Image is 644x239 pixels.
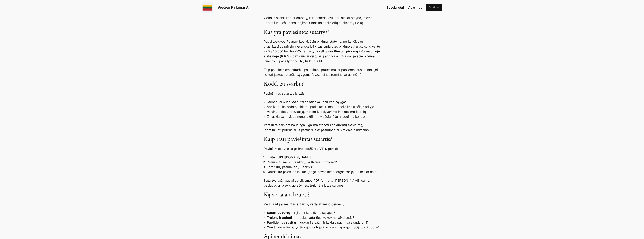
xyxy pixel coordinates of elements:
[267,225,280,229] strong: Tiekėjus
[264,178,380,188] p: Sutartys dažniausiai pateikiamos PDF formatu. [PERSON_NAME] suma, paslaugų ar prekių aprašymas, t...
[267,220,380,225] li: – ar jie dažni ir kokiais pagrindais sudaromi?
[267,99,380,104] li: Stebėti, ar sudaryta sutartis atitinka konkurso sąlygas.
[267,211,290,215] strong: Sutarties vertę
[267,210,380,215] li: – ar ji atitinka pirkimo sąlygas?
[264,67,380,77] p: Taip pat skelbiami sutarčių pakeitimai, pratęsimai ar papildomi susitarimai, jei jie turi įtakos ...
[264,6,380,25] p: Paviešintos viešųjų pirkimų sutartys – tai viešai prieinami dokumentai, kuriuos perkančiosios org...
[386,5,404,10] a: Specialistai
[264,146,380,151] p: Paviešintas sutartis galima peržiūrėti VIPIS portale:
[264,39,380,64] p: Pagal Lietuvos Respublikos viešųjų pirkimų įstatymą, perkančiosios organizacijos privalo viešai s...
[277,155,311,159] a: [URL][DOMAIN_NAME]
[218,5,250,10] a: Viešieji Pirkimai AI
[264,81,380,87] h3: Kodėl tai svarbu?
[267,221,304,224] strong: Papildomus susitarimus
[267,104,380,109] li: Analizuoti kainodarą, pirkimų praktikas ir konkurenciją konkrečioje srityje.
[386,6,404,9] span: Specialistai
[264,136,380,143] h3: Kaip rasti paviešintas sutartis?
[267,169,380,174] li: Naudokite paieškos laukus (pagal pavadinimą, organizaciją, tiekėją ar datą)
[281,54,289,58] a: VIPIS
[386,5,422,10] nav: Navigation
[264,91,380,96] p: Paviešintos sutartys leidžia:
[267,215,380,220] li: – ar realus sutarties įvykdymo laikotarpis?
[426,4,442,11] a: Pirkimai
[264,202,380,207] p: Peržiūrint paviešintas sutartis, verta atkreipti dėmesį į:
[408,6,422,9] span: Apie mus
[264,123,380,132] p: Verslui tai taip pat naudinga – galima stebėti konkurentų aktyvumą, identifikuoti potencialius pa...
[267,109,380,114] li: Vertinti tiekėjų reputaciją, matant jų dalyvavimo ir laimėjimo istoriją.
[264,29,380,36] h3: Kas yra paviešintos sutartys?
[408,5,422,10] a: Apie mus
[267,225,380,230] li: – ar tie patys tiekėjai kartojasi perkančiųjų organizacijų pirkimuose?
[267,165,380,169] li: Tarp filtrų pasirinkite „Sutartys“
[202,2,213,13] img: Viešieji pirkimai logo
[267,114,380,119] li: Žiniasklaidai ir visuomenei užtikrinti viešųjų lėšų naudojimo kontrolę.
[267,216,292,219] strong: Trukmę ir apimtį
[264,191,380,198] h3: Ką verta analizuoti?
[267,155,380,160] li: Eikite į
[267,160,380,165] li: Pasirinkite meniu punktą „Skelbiami duomenys“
